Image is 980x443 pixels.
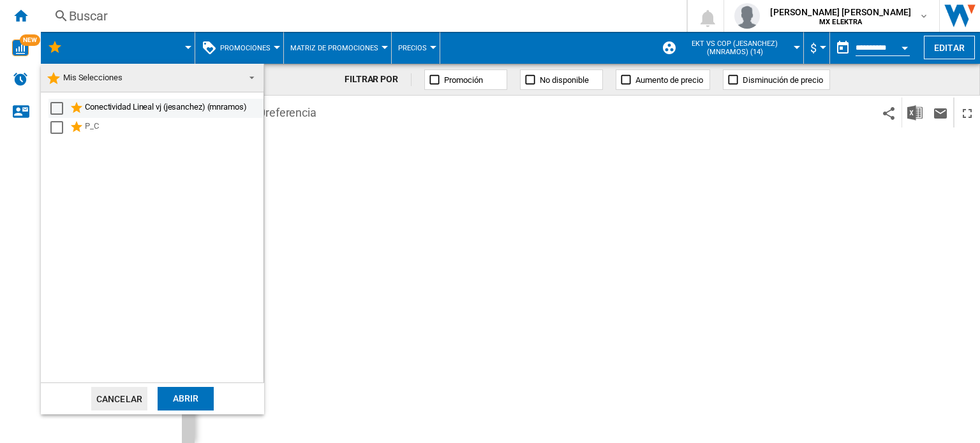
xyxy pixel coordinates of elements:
[85,101,262,116] div: Conectividad Lineal vj (jesanchez) (mnramos)
[85,120,262,135] div: P_C
[50,120,70,135] md-checkbox: Select
[63,73,122,82] span: Mis Selecciones
[91,387,147,410] button: Cancelar
[158,387,214,410] div: Abrir
[50,101,70,116] md-checkbox: Select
